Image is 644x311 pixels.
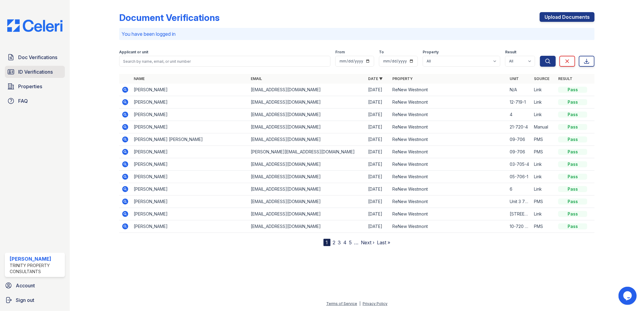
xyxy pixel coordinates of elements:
td: [DATE] [366,171,390,183]
a: 5 [349,239,352,246]
td: [EMAIL_ADDRESS][DOMAIN_NAME] [249,196,366,208]
div: Pass [558,211,587,217]
td: [EMAIL_ADDRESS][DOMAIN_NAME] [249,220,366,233]
td: [DATE] [366,109,390,121]
td: 10-720 apt 2 [507,220,532,233]
td: Link [532,96,556,109]
td: 09-706 [507,133,532,146]
td: ReNew Westmont [390,121,507,133]
input: Search by name, email, or unit number [119,56,331,67]
td: [PERSON_NAME] [131,96,249,109]
div: Pass [558,112,587,118]
div: 1 [324,239,330,246]
td: N/A [507,84,532,96]
a: Privacy Policy [363,301,387,306]
td: [DATE] [366,84,390,96]
td: [PERSON_NAME] [131,171,249,183]
div: Pass [558,87,587,93]
div: Pass [558,149,587,155]
td: ReNew Westmont [390,146,507,158]
td: ReNew Westmont [390,196,507,208]
div: Trinity Property Consultants [10,263,62,275]
td: ReNew Westmont [390,220,507,233]
td: [PERSON_NAME] [131,208,249,220]
a: 4 [344,239,347,246]
td: ReNew Westmont [390,96,507,109]
td: Link [532,84,556,96]
td: Link [532,158,556,171]
td: [EMAIL_ADDRESS][DOMAIN_NAME] [249,133,366,146]
td: [DATE] [366,121,390,133]
td: [PERSON_NAME] [131,109,249,121]
td: PMS [532,133,556,146]
td: ReNew Westmont [390,133,507,146]
td: [DATE] [366,158,390,171]
a: Doc Verifications [5,51,65,63]
a: Last » [377,239,391,246]
td: 21-720-4 [507,121,532,133]
td: [DATE] [366,196,390,208]
label: Applicant or unit [119,50,148,55]
td: [DATE] [366,96,390,109]
td: [PERSON_NAME] [131,146,249,158]
td: [EMAIL_ADDRESS][DOMAIN_NAME] [249,183,366,196]
a: Upload Documents [540,12,595,22]
img: CE_Logo_Blue-a8612792a0a2168367f1c8372b55b34899dd931a85d93a1a3d3e32e68fde9ad4.png [2,19,67,32]
a: Terms of Service [326,301,357,306]
a: Next › [361,239,375,246]
a: 3 [338,239,341,246]
div: Pass [558,136,587,142]
td: [EMAIL_ADDRESS][DOMAIN_NAME] [249,96,366,109]
label: Property [423,50,439,55]
td: [EMAIL_ADDRESS][DOMAIN_NAME] [249,121,366,133]
a: Source [534,76,549,81]
label: To [379,50,384,55]
label: Result [505,50,516,55]
td: [PERSON_NAME][EMAIL_ADDRESS][DOMAIN_NAME] [249,146,366,158]
td: [DATE] [366,183,390,196]
a: Sign out [2,294,67,306]
td: Link [532,109,556,121]
a: Date ▼ [368,76,383,81]
td: ReNew Westmont [390,183,507,196]
td: [PERSON_NAME] [PERSON_NAME] [131,133,249,146]
a: Properties [5,80,65,92]
td: ReNew Westmont [390,109,507,121]
a: Email [251,76,262,81]
a: 2 [333,239,336,246]
td: Manual [532,121,556,133]
td: [EMAIL_ADDRESS][DOMAIN_NAME] [249,158,366,171]
td: 03-705-4 [507,158,532,171]
div: Pass [558,161,587,167]
a: FAQ [5,95,65,107]
td: PMS [532,220,556,233]
div: Pass [558,124,587,130]
td: 05-706-1 [507,171,532,183]
div: [PERSON_NAME] [10,255,62,263]
a: Unit [510,76,519,81]
td: [EMAIL_ADDRESS][DOMAIN_NAME] [249,171,366,183]
div: Pass [558,186,587,192]
td: 12-719-1 [507,96,532,109]
div: Pass [558,223,587,229]
p: You have been logged in [122,30,592,38]
td: [STREET_ADDRESS] [507,208,532,220]
td: [PERSON_NAME] [131,84,249,96]
div: Pass [558,199,587,205]
td: Link [532,171,556,183]
span: Account [16,282,35,289]
td: 09-706 [507,146,532,158]
td: [PERSON_NAME] [131,183,249,196]
td: Link [532,208,556,220]
td: PMS [532,146,556,158]
div: Document Verifications [119,12,220,23]
td: [DATE] [366,220,390,233]
td: PMS [532,196,556,208]
td: 6 [507,183,532,196]
span: FAQ [18,97,28,105]
div: | [359,301,361,306]
td: Unit 3 703 [507,196,532,208]
span: Properties [18,83,42,90]
div: Pass [558,99,587,105]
